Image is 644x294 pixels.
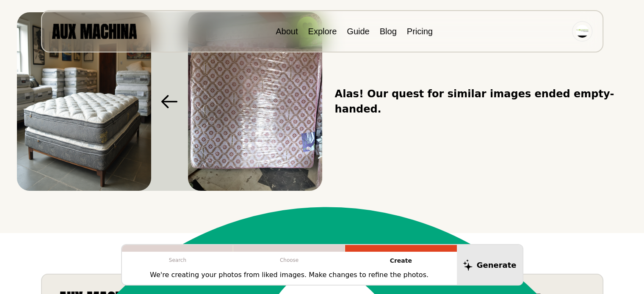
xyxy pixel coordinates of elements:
a: Guide [347,27,369,36]
a: Blog [380,27,397,36]
p: Choose [233,252,345,269]
img: Search result [17,12,151,191]
p: Search [122,252,234,269]
img: AUX MACHINA [52,24,137,38]
a: Explore [308,27,337,36]
p: We're creating your photos from liked images. Make changes to refine the photos. [150,270,428,280]
button: Generate [457,245,522,285]
span: Alas! Our quest for similar images ended empty-handed. [335,86,627,117]
img: Avatar [576,25,589,38]
img: Search result [188,12,322,191]
a: About [276,27,298,36]
p: Create [345,252,457,270]
a: Pricing [407,27,433,36]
